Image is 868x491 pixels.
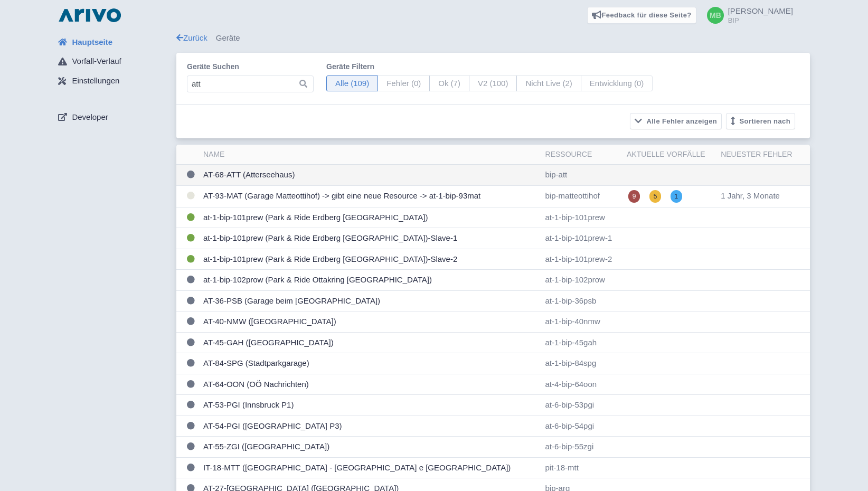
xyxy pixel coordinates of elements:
td: at-1-bip-102prow [541,270,622,291]
span: [PERSON_NAME] [728,6,793,15]
span: Developer [72,111,108,124]
td: at-1-bip-101prew-2 [541,249,622,270]
span: 9 [628,190,640,203]
td: at-6-bip-53pgi [541,395,622,416]
td: at-6-bip-54pgi [541,416,622,437]
td: AT-84-SPG (Stadtparkgarage) [199,353,541,374]
a: Einstellungen [50,71,176,91]
td: at-6-bip-55zgi [541,437,622,458]
td: AT-36-PSB (Garage beim [GEOGRAPHIC_DATA]) [199,290,541,311]
span: 1 Jahr, 3 Monate [721,191,780,200]
td: AT-68-ATT (Atterseehaus) [199,165,541,186]
th: Ressource [541,145,622,165]
td: at-1-bip-101prew (Park & Ride Erdberg [GEOGRAPHIC_DATA])-Slave-2 [199,249,541,270]
label: Geräte suchen [187,61,314,72]
td: at-4-bip-64oon [541,374,622,395]
a: Hauptseite [50,32,176,52]
a: Vorfall-Verlauf [50,52,176,72]
td: AT-45-GAH ([GEOGRAPHIC_DATA]) [199,332,541,353]
td: at-1-bip-84spg [541,353,622,374]
td: at-1-bip-101prew (Park & Ride Erdberg [GEOGRAPHIC_DATA]) [199,207,541,228]
button: Alle Fehler anzeigen [630,113,722,129]
td: AT-53-PGI (Innsbruck P1) [199,395,541,416]
td: at-1-bip-101prew-1 [541,228,622,249]
td: bip-att [541,165,622,186]
small: BIP [728,17,793,24]
span: Nicht Live (2) [516,75,581,92]
span: Vorfall-Verlauf [72,55,121,68]
span: Entwicklung (0) [581,75,653,92]
span: V2 (100) [469,75,517,92]
span: Einstellungen [72,75,119,87]
a: Developer [50,107,176,127]
td: AT-55-ZGI ([GEOGRAPHIC_DATA]) [199,437,541,458]
td: AT-40-NMW ([GEOGRAPHIC_DATA]) [199,311,541,333]
td: at-1-bip-102prow (Park & Ride Ottakring [GEOGRAPHIC_DATA]) [199,270,541,291]
span: Hauptseite [72,36,112,49]
span: 1 [671,190,683,203]
div: Geräte [176,32,810,44]
th: Name [199,145,541,165]
a: Zurück [176,33,207,42]
td: at-1-bip-36psb [541,290,622,311]
a: Feedback für diese Seite? [587,7,696,24]
img: logo [56,7,124,24]
td: AT-93-MAT (Garage Matteottihof) -> gibt eine neue Resource -> at-1-bip-93mat [199,185,541,207]
td: AT-54-PGI ([GEOGRAPHIC_DATA] P3) [199,416,541,437]
span: Fehler (0) [378,75,430,92]
td: at-1-bip-101prew [541,207,622,228]
td: IT-18-MTT ([GEOGRAPHIC_DATA] - [GEOGRAPHIC_DATA] e [GEOGRAPHIC_DATA]) [199,457,541,478]
input: Suche… [187,75,314,92]
td: at-1-bip-45gah [541,332,622,353]
td: bip-matteottihof [541,185,622,207]
td: AT-64-OON (OÖ Nachrichten) [199,374,541,395]
td: at-1-bip-40nmw [541,311,622,333]
td: pit-18-mtt [541,457,622,478]
span: Alle (109) [326,75,378,92]
a: [PERSON_NAME] BIP [701,7,793,24]
th: Aktuelle Vorfälle [622,145,716,165]
td: at-1-bip-101prew (Park & Ride Erdberg [GEOGRAPHIC_DATA])-Slave-1 [199,228,541,249]
label: Geräte filtern [326,61,653,72]
th: Neuester Fehler [716,145,810,165]
button: Sortieren nach [726,113,795,129]
span: Ok (7) [429,75,469,92]
span: 5 [649,190,662,203]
